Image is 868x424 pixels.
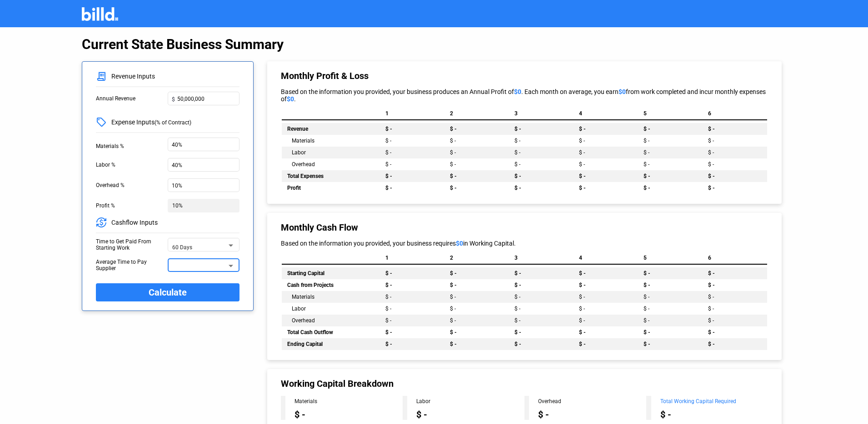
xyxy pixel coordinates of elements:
[450,282,457,288] span: $ -
[708,161,714,168] span: $ -
[574,255,638,261] th: 4
[514,282,521,288] span: $ -
[644,294,649,300] span: $ -
[282,291,380,303] td: Materials
[385,161,391,168] span: $ -
[444,255,509,261] th: 2
[107,219,158,226] span: Cashflow Inputs
[579,161,585,168] span: $ -
[172,93,177,103] span: $
[282,123,380,135] td: Revenue
[514,306,520,312] span: $ -
[450,138,456,144] span: $ -
[708,185,715,191] span: $ -
[514,88,521,95] span: $0
[385,282,392,288] span: $ -
[385,270,392,276] span: $ -
[456,240,463,247] span: $0
[96,92,168,105] div: Annual Revenue
[282,147,380,158] td: Labor
[660,398,768,404] div: Total Working Capital Required
[644,329,650,335] span: $ -
[638,110,703,117] th: 5
[294,409,402,420] div: $ -
[380,110,444,117] th: 1
[644,126,650,132] span: $ -
[708,282,715,288] span: $ -
[514,161,520,168] span: $ -
[644,270,650,276] span: $ -
[281,88,768,103] div: Based on the information you provided, your business produces an Annual Profit of . Each month on...
[450,173,457,179] span: $ -
[703,110,767,117] th: 6
[385,173,392,179] span: $ -
[385,138,391,144] span: $ -
[450,329,457,335] span: $ -
[385,294,391,300] span: $ -
[416,398,524,404] div: Labor
[514,173,521,179] span: $ -
[644,341,650,347] span: $ -
[579,317,585,324] span: $ -
[294,398,402,404] div: Materials
[96,117,107,128] img: logo
[385,306,391,312] span: $ -
[385,329,392,335] span: $ -
[96,283,239,301] button: Calculate
[281,240,768,247] div: Based on the information you provided, your business requires in Working Capital.
[450,270,457,276] span: $ -
[644,306,649,312] span: $ -
[644,161,649,168] span: $ -
[579,306,585,312] span: $ -
[644,173,650,179] span: $ -
[450,161,456,168] span: $ -
[708,138,714,144] span: $ -
[287,95,294,103] span: $0
[450,185,457,191] span: $ -
[155,119,191,126] span: (% of Contract)
[282,338,380,350] td: Ending Capital
[385,317,391,324] span: $ -
[509,110,574,117] th: 3
[644,138,649,144] span: $ -
[168,199,239,212] div: 10%
[708,149,714,156] span: $ -
[619,88,626,95] span: $0
[282,267,380,279] td: Starting Capital
[708,329,715,335] span: $ -
[514,270,521,276] span: $ -
[579,138,585,144] span: $ -
[660,409,768,420] div: $ -
[579,185,586,191] span: $ -
[644,185,650,191] span: $ -
[149,285,187,300] span: Calculate
[644,317,649,324] span: $ -
[509,255,574,261] th: 3
[579,173,586,179] span: $ -
[579,126,586,132] span: $ -
[282,326,380,338] td: Total Cash Outflow
[96,217,107,228] img: logo
[708,294,714,300] span: $ -
[380,255,444,261] th: 1
[96,238,168,251] div: Time to Get Paid From Starting Work
[96,71,107,82] img: logo
[282,303,380,315] td: Labor
[96,158,168,172] div: Labor %
[579,149,585,156] span: $ -
[444,110,509,117] th: 2
[708,270,715,276] span: $ -
[450,306,456,312] span: $ -
[385,185,392,191] span: $ -
[450,317,456,324] span: $ -
[385,341,392,347] span: $ -
[574,110,638,117] th: 4
[514,317,520,324] span: $ -
[638,255,703,261] th: 5
[708,317,714,324] span: $ -
[708,306,714,312] span: $ -
[177,93,235,103] input: 0.00
[514,294,520,300] span: $ -
[644,282,650,288] span: $ -
[82,7,118,20] img: logo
